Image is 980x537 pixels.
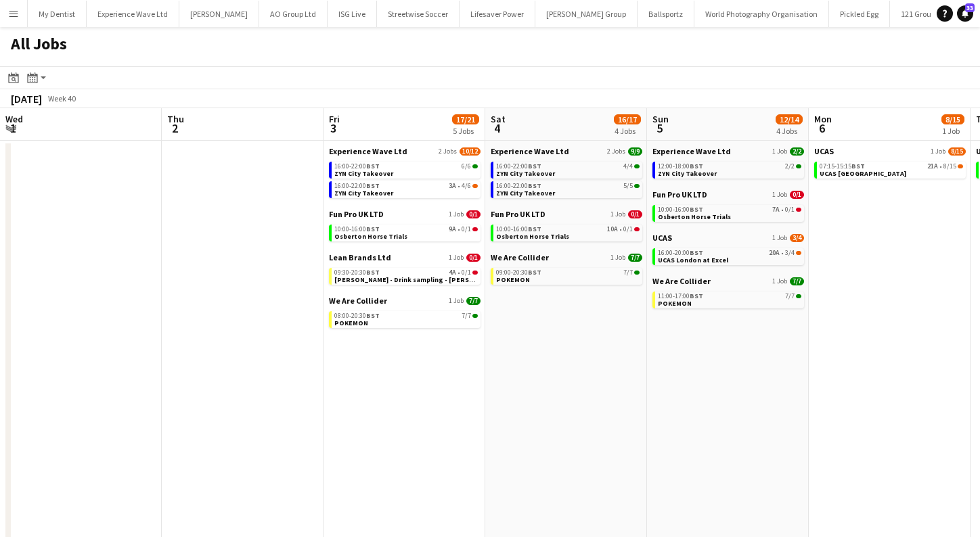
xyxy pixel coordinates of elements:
a: 08:00-20:30BST7/7POKEMON [334,311,478,327]
a: UCAS1 Job8/15 [814,146,966,156]
a: Experience Wave Ltd2 Jobs9/9 [491,146,642,156]
a: 10:00-16:00BST9A•0/1Osberton Horse Trials [334,225,478,240]
span: We Are Collider [652,276,711,286]
a: Fun Pro UK LTD1 Job0/1 [329,209,481,219]
a: Experience Wave Ltd2 Jobs10/12 [329,146,481,156]
span: 3A [449,183,456,189]
span: 0/1 [623,226,633,233]
span: 10:00-16:00 [658,206,703,213]
span: UCAS London at Excel [658,256,728,264]
a: 16:00-22:00BST6/6ZYN City Takeover [334,162,478,177]
a: 16:00-20:00BST20A•3/4UCAS London at Excel [658,248,801,264]
div: Experience Wave Ltd1 Job2/212:00-18:00BST2/2ZYN City Takeover [652,146,804,189]
span: 1 Job [772,234,787,242]
span: 0/1 [462,226,471,233]
span: 2/2 [796,164,801,168]
span: 2/2 [790,147,804,156]
div: Lean Brands Ltd1 Job0/109:30-20:30BST4A•0/1[PERSON_NAME] - Drink sampling - [PERSON_NAME] [329,252,481,296]
a: Fun Pro UK LTD1 Job0/1 [491,209,642,219]
div: • [334,269,478,276]
span: 3 [327,120,340,136]
span: 1 Job [772,191,787,199]
span: 0/1 [634,227,640,231]
div: • [496,226,640,233]
div: We Are Collider1 Job7/708:00-20:30BST7/7POKEMON [329,296,481,331]
span: Osberton Horse Trials [658,212,731,221]
span: 16:00-22:00 [334,163,380,170]
span: Experience Wave Ltd [652,146,731,156]
span: 12/14 [776,114,803,124]
button: [PERSON_NAME] [179,1,259,27]
span: ZYN City Takeover [334,169,393,178]
span: 12:00-18:00 [658,163,703,170]
span: BST [528,268,541,277]
span: 09:00-20:30 [496,269,541,276]
a: 12:00-18:00BST2/2ZYN City Takeover [658,162,801,177]
div: • [334,226,478,233]
span: UCAS [814,146,834,156]
span: 8/15 [948,147,966,156]
span: 4/6 [472,184,478,188]
span: 8/15 [958,164,963,168]
a: 16:00-22:00BST4/4ZYN City Takeover [496,162,640,177]
span: 1 [3,120,23,136]
span: BST [366,311,380,320]
span: 21A [927,163,938,170]
span: 33 [965,3,975,12]
span: 2/2 [785,163,795,170]
span: 9/9 [628,147,642,156]
button: Ballsportz [638,1,694,27]
a: 16:00-22:00BST5/5ZYN City Takeover [496,181,640,197]
span: Osberton Horse Trials [496,232,569,241]
span: 4/4 [623,163,633,170]
span: 7/7 [634,271,640,275]
a: 10:00-16:00BST7A•0/1Osberton Horse Trials [658,205,801,220]
span: 2 [165,120,184,136]
span: Week 40 [45,93,79,103]
span: 3/4 [790,234,804,242]
span: 8/15 [943,163,956,170]
span: 0/1 [785,206,795,213]
div: • [658,250,801,256]
span: 16:00-22:00 [496,163,541,170]
a: We Are Collider1 Job7/7 [652,276,804,286]
span: 4A [449,269,456,276]
span: BST [528,225,541,233]
span: 7/7 [623,269,633,276]
span: 0/1 [796,208,801,212]
a: 11:00-17:00BST7/7POKEMON [658,291,801,307]
div: Fun Pro UK LTD1 Job0/110:00-16:00BST7A•0/1Osberton Horse Trials [652,189,804,233]
a: Experience Wave Ltd1 Job2/2 [652,146,804,156]
div: 4 Jobs [615,126,640,136]
div: 1 Job [942,126,964,136]
a: We Are Collider1 Job7/7 [491,252,642,262]
div: Fun Pro UK LTD1 Job0/110:00-16:00BST9A•0/1Osberton Horse Trials [329,209,481,252]
span: BST [690,248,703,257]
span: 1 Job [931,147,945,156]
span: 7/7 [796,294,801,298]
span: We Are Collider [329,296,387,306]
a: UCAS1 Job3/4 [652,233,804,243]
div: Experience Wave Ltd2 Jobs9/916:00-22:00BST4/4ZYN City Takeover16:00-22:00BST5/5ZYN City Takeover [491,146,642,209]
span: 5 [650,120,669,136]
span: 08:00-20:30 [334,312,380,319]
span: POKEMON [658,299,692,308]
span: 7/7 [790,277,804,285]
span: 9A [449,226,456,233]
span: 16:00-22:00 [496,183,541,189]
span: 7A [772,206,780,213]
span: Experience Wave Ltd [329,146,407,156]
span: UCAS [652,233,672,243]
span: 3/4 [785,250,795,256]
span: BST [366,268,380,277]
a: 16:00-22:00BST3A•4/6ZYN City Takeover [334,181,478,197]
button: Lifesaver Power [460,1,535,27]
span: ZYN City Takeover [658,169,717,178]
span: 10:00-16:00 [496,226,541,233]
span: Fun Pro UK LTD [652,189,707,200]
span: 6/6 [462,163,471,170]
span: 7/7 [785,293,795,300]
span: Experience Wave Ltd [491,146,569,156]
span: ZYN City Takeover [496,169,555,178]
span: 4/4 [634,164,640,168]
